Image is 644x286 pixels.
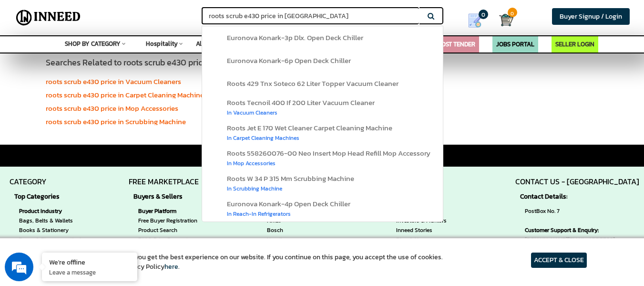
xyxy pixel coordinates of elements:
span: roots w 34 p 315 mm scrubbing machine [227,173,354,184]
textarea: Type your message and click 'Submit' [5,187,182,221]
a: roots jet e 170 wet cleaner carpet cleaning machinein carpet cleaning machines [202,120,443,146]
img: Cart [499,13,513,27]
img: salesiqlogo_leal7QplfZFryJ6FIlVepeu7OftD7mt8q6exU6-34PB8prfIgodN67KcxXM9Y7JQ_.png [66,177,72,183]
a: here [164,262,178,272]
div: in reach-in refrigerators [227,208,350,218]
span: euronova konark-4p open deck chiller [227,198,350,209]
a: Bosch [267,225,348,235]
a: Books & Stationery [19,225,88,235]
span: euronova konark-6p open deck chiller [227,55,351,66]
a: roots scrub e430 price in Carpet Cleaning Machines [46,89,207,100]
span: PostBox No. 7 [525,206,634,216]
a: roots tecnoil 400 if 200 liter vacuum cleanerin vacuum cleaners [202,95,443,120]
span: Hospitality [146,39,178,48]
img: Inneed.Market [13,6,84,30]
span: 0 [508,8,517,17]
div: in scrubbing machine [227,183,354,192]
a: Inneed Stories [396,225,454,235]
a: Free Buyer Registration [138,216,228,225]
a: Buyer Signup / Login [552,8,630,25]
a: my Quotes 0 [457,10,499,32]
a: roots 429 tnx soteco 62 liter topper vacuum cleaner [202,72,443,95]
a: euronova konark-6p open deck chiller [202,49,443,72]
a: POST TENDER [438,40,475,49]
input: Search for Brands, Products, Sellers, Manufacturers... [202,7,419,24]
a: roots 558260076-00 neo insert mop head refill mop accessoryin mop accessories [202,146,443,171]
span: [DOMAIN_NAME][EMAIL_ADDRESS][DOMAIN_NAME] [525,225,634,254]
a: Bid & Price Request [138,235,228,244]
em: Driven by SalesIQ [75,177,121,183]
a: Product Search [138,225,228,235]
a: SELLER LOGIN [555,40,594,49]
strong: Buyer Platform [138,206,228,216]
strong: Product Industry [19,206,88,216]
strong: Customer Support & Enquiry: [525,225,634,235]
span: Buyer Signup / Login [560,11,622,21]
a: euronova konark-3p dlx. open deck chiller [202,26,443,49]
span: roots jet e 170 wet cleaner carpet cleaning machine [227,122,392,133]
a: roots w 34 p 315 mm scrubbing machinein scrubbing machine [202,171,443,196]
span: 0 [479,10,488,19]
a: Cart 0 [499,10,505,31]
a: Havells [267,235,348,244]
span: SHOP BY CATEGORY [65,39,121,48]
div: Minimize live chat window [156,5,179,28]
a: roots scrub e430 price in Vacuum Cleaners [46,76,181,87]
p: Leave a message [49,268,130,276]
h4: Searches Related to roots scrub e430 price [46,58,288,67]
a: euronova konark-4p open deck chillerin reach-in refrigerators [202,196,443,222]
div: in vacuum cleaners [227,107,375,117]
a: roots scrub e430 price in Scrubbing Machine [46,116,186,127]
strong: Buyers & Sellers [133,192,233,201]
span: roots 558260076-00 neo insert mop head refill mop accessory [227,148,430,159]
a: Drugs & Pharmaceuticals [19,235,88,244]
a: Bags, Belts & Wallets [19,216,88,225]
em: Submit [140,221,173,233]
strong: Contact Details: [520,192,639,201]
span: We are offline. Please leave us a message. [20,84,166,180]
a: roots scrub e430 price in Mop Accessories [46,103,178,114]
strong: Top Categories [14,192,92,201]
div: Leave a message [50,53,160,66]
div: in carpet cleaning machines [227,132,392,142]
span: All Brands [196,39,225,48]
img: Show My Quotes [468,13,482,28]
a: JOBS PORTAL [496,40,534,49]
span: roots 429 tnx soteco 62 liter topper vacuum cleaner [227,78,399,89]
div: We're offline [49,257,130,266]
img: logo_Zg8I0qSkbAqR2WFHt3p6CTuqpyXMFPubPcD2OT02zFN43Cy9FUNNG3NEPhM_Q1qe_.png [16,57,40,63]
article: We use cookies to ensure you get the best experience on our website. If you continue on this page... [57,253,443,272]
a: Blog & News [396,235,454,244]
span: roots tecnoil 400 if 200 liter vacuum cleaner [227,97,375,108]
div: in mop accessories [227,158,430,167]
span: euronova konark-3p dlx. open deck chiller [227,32,363,43]
article: ACCEPT & CLOSE [531,253,587,268]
